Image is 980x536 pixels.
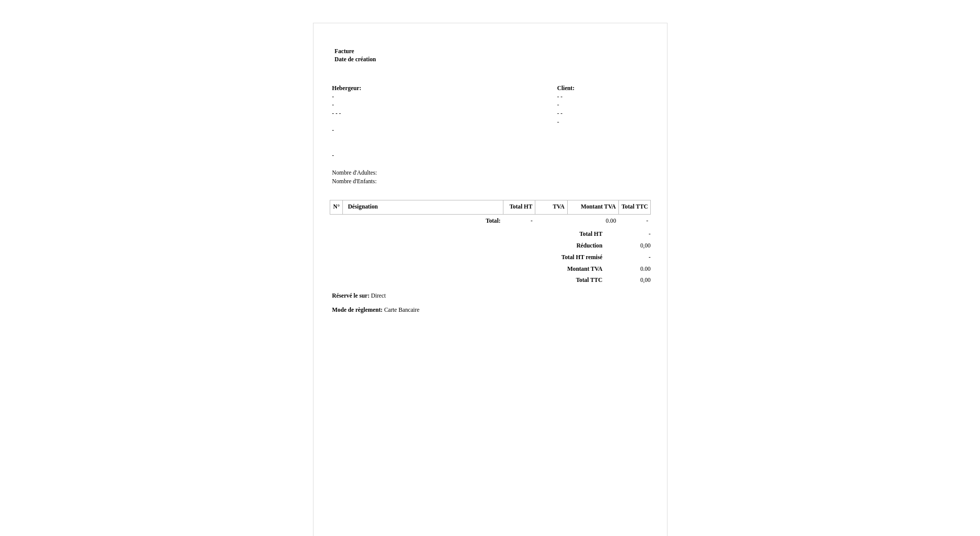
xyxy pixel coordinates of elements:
span: 0.00 [640,266,650,272]
span: - [649,231,651,237]
th: N° [330,200,342,215]
span: - [557,102,559,108]
span: Montant TVA [567,266,602,272]
span: - [332,127,334,134]
span: Facture [335,48,355,55]
span: Réservé le [332,293,358,299]
span: - [561,94,563,100]
span: 0,00 [640,277,650,283]
span: - [332,110,334,117]
span: Total: [486,218,500,224]
th: Montant TVA [567,200,618,215]
span: Hebergeur: [332,85,362,92]
span: - [332,152,334,159]
span: Total HT remisé [561,254,602,261]
th: Total TTC [619,200,651,215]
span: Nombre d'Adultes: [332,170,377,176]
th: Désignation [342,200,503,215]
span: - [335,110,337,117]
span: - [557,94,559,100]
span: Nombre d'Enfants: [332,178,377,185]
span: 0.00 [606,218,616,224]
span: sur: [359,293,369,299]
span: - [339,110,341,117]
span: - [561,110,563,117]
span: - [557,119,559,126]
th: TVA [535,200,567,215]
span: - [649,254,651,261]
th: Total HT [503,200,535,215]
span: Total HT [579,231,602,237]
span: - [646,218,648,224]
span: Carte Bancaire [384,307,419,313]
span: Direct [371,293,385,299]
span: Client: [557,85,574,92]
span: - [332,94,334,100]
span: 0,00 [640,242,650,249]
span: Mode de règlement: [332,307,383,313]
strong: Date de création [335,56,376,63]
span: - [332,102,334,108]
span: Total TTC [576,277,602,283]
span: - [557,110,559,117]
span: Réduction [576,242,602,249]
span: - [531,218,533,224]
